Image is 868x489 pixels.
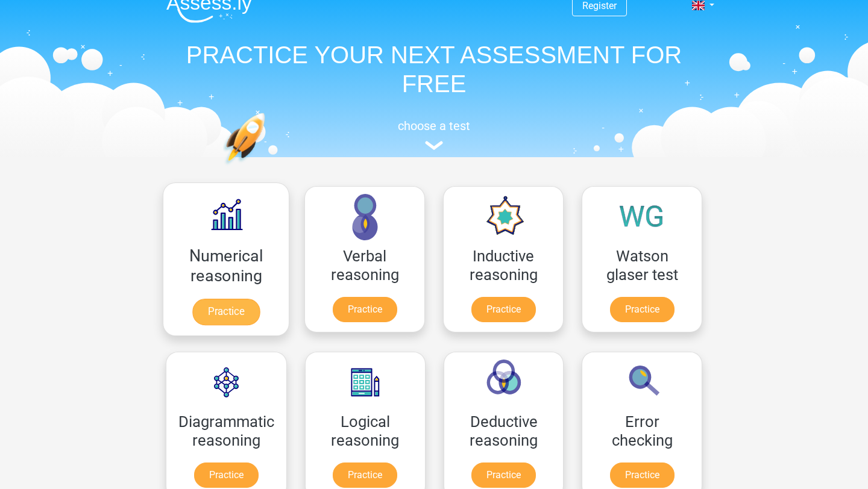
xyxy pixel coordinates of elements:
[192,299,260,325] a: Practice
[333,463,397,488] a: Practice
[157,119,711,133] h5: choose a test
[194,463,259,488] a: Practice
[425,141,443,150] img: assessment
[610,463,675,488] a: Practice
[333,297,397,322] a: Practice
[471,463,536,488] a: Practice
[223,113,312,222] img: practice
[157,40,711,98] h1: PRACTICE YOUR NEXT ASSESSMENT FOR FREE
[471,297,536,322] a: Practice
[610,297,675,322] a: Practice
[157,119,711,151] a: choose a test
